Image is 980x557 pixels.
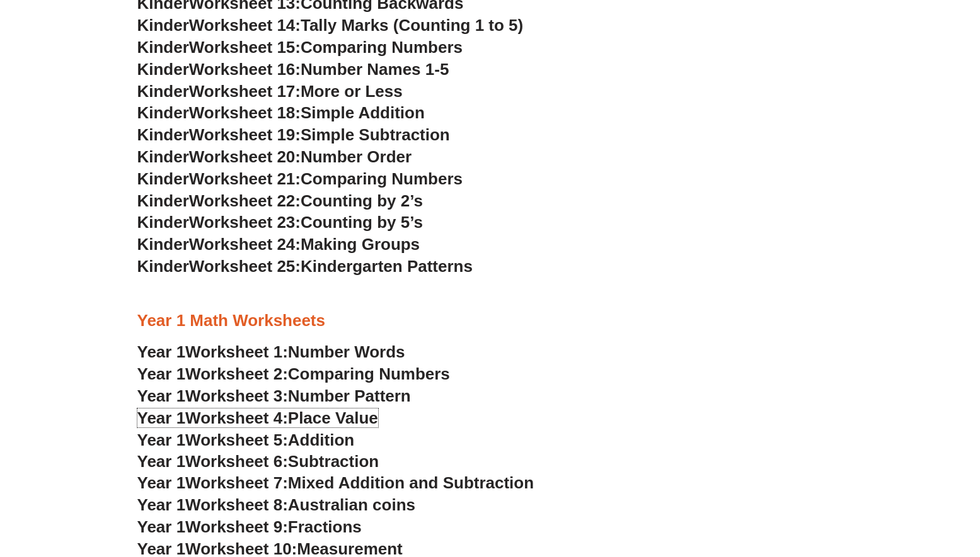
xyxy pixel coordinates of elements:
span: Worksheet 18: [189,103,301,122]
a: Year 1Worksheet 8:Australian coins [137,495,415,514]
span: Worksheet 8: [185,495,288,514]
span: Comparing Numbers [301,169,463,188]
span: Worksheet 24: [189,235,301,254]
span: Kinder [137,125,189,144]
span: Worksheet 22: [189,191,301,210]
span: Kinder [137,60,189,79]
a: Year 1Worksheet 2:Comparing Numbers [137,364,450,383]
span: Worksheet 2: [185,364,288,383]
span: Kinder [137,16,189,35]
span: Number Names 1-5 [301,60,449,79]
span: Kinder [137,103,189,122]
span: Kinder [137,213,189,232]
span: Worksheet 14: [189,16,301,35]
span: Kinder [137,235,189,254]
a: Year 1Worksheet 9:Fractions [137,517,362,536]
a: Year 1Worksheet 7:Mixed Addition and Subtraction [137,473,534,492]
span: Kinder [137,147,189,166]
span: Comparing Numbers [288,364,450,383]
span: Worksheet 7: [185,473,288,492]
span: Worksheet 5: [185,430,288,449]
span: Addition [288,430,354,449]
span: Mixed Addition and Subtraction [288,473,534,492]
span: Simple Subtraction [301,125,450,144]
span: Worksheet 23: [189,213,301,232]
span: Worksheet 17: [189,82,301,101]
span: Worksheet 25: [189,257,301,276]
span: Number Order [301,147,412,166]
a: Year 1Worksheet 6:Subtraction [137,452,379,471]
span: Worksheet 1: [185,342,288,361]
span: Worksheet 19: [189,125,301,144]
span: Tally Marks (Counting 1 to 5) [301,16,523,35]
span: Worksheet 15: [189,38,301,57]
a: Year 1Worksheet 4:Place Value [137,408,378,427]
span: Australian coins [288,495,415,514]
span: More or Less [301,82,403,101]
a: Year 1Worksheet 5:Addition [137,430,355,449]
span: Making Groups [301,235,420,254]
a: Year 1Worksheet 1:Number Words [137,342,405,361]
span: Worksheet 20: [189,147,301,166]
span: Worksheet 16: [189,60,301,79]
h3: Year 1 Math Worksheets [137,310,843,332]
span: Worksheet 6: [185,452,288,471]
span: Worksheet 4: [185,408,288,427]
span: Worksheet 9: [185,517,288,536]
span: Place Value [288,408,378,427]
span: Kindergarten Patterns [301,257,473,276]
span: Kinder [137,38,189,57]
span: Kinder [137,257,189,276]
span: Kinder [137,191,189,210]
span: Worksheet 3: [185,386,288,405]
span: Comparing Numbers [301,38,463,57]
span: Fractions [288,517,362,536]
a: Year 1Worksheet 3:Number Pattern [137,386,411,405]
span: Number Words [288,342,405,361]
span: Kinder [137,169,189,188]
span: Counting by 5’s [301,213,423,232]
iframe: Chat Widget [770,415,980,557]
span: Number Pattern [288,386,411,405]
span: Worksheet 21: [189,169,301,188]
span: Counting by 2’s [301,191,423,210]
span: Kinder [137,82,189,101]
span: Subtraction [288,452,379,471]
span: Simple Addition [301,103,425,122]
